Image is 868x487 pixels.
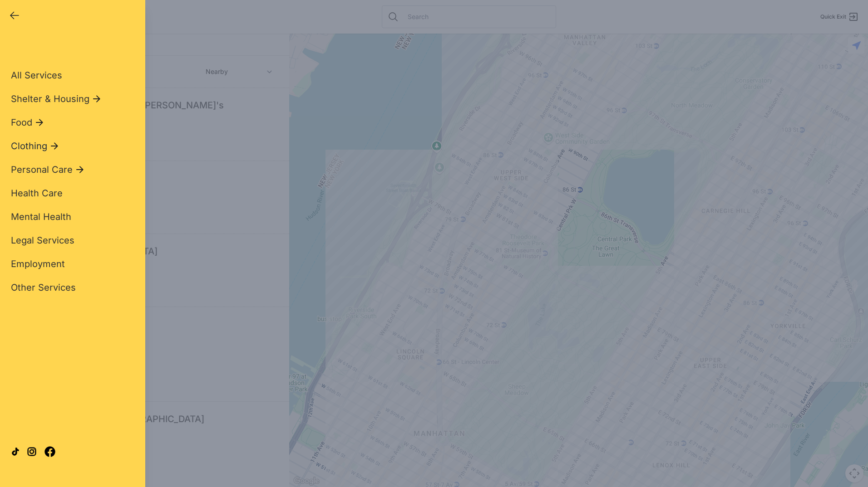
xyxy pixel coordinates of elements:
[11,281,76,294] a: Other Services
[11,234,74,247] a: Legal Services
[11,140,47,152] span: Clothing
[11,140,60,152] button: Clothing
[11,258,65,269] span: Employment
[11,93,89,105] span: Shelter & Housing
[11,188,63,199] span: Health Care
[11,235,74,246] span: Legal Services
[11,70,62,81] span: All Services
[11,282,76,293] span: Other Services
[11,116,32,129] span: Food
[11,93,102,105] button: Shelter & Housing
[11,163,73,176] span: Personal Care
[11,116,45,129] button: Food
[11,211,71,222] span: Mental Health
[11,163,85,176] button: Personal Care
[11,258,65,270] a: Employment
[11,210,71,223] a: Mental Health
[11,187,63,200] a: Health Care
[11,69,62,82] a: All Services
